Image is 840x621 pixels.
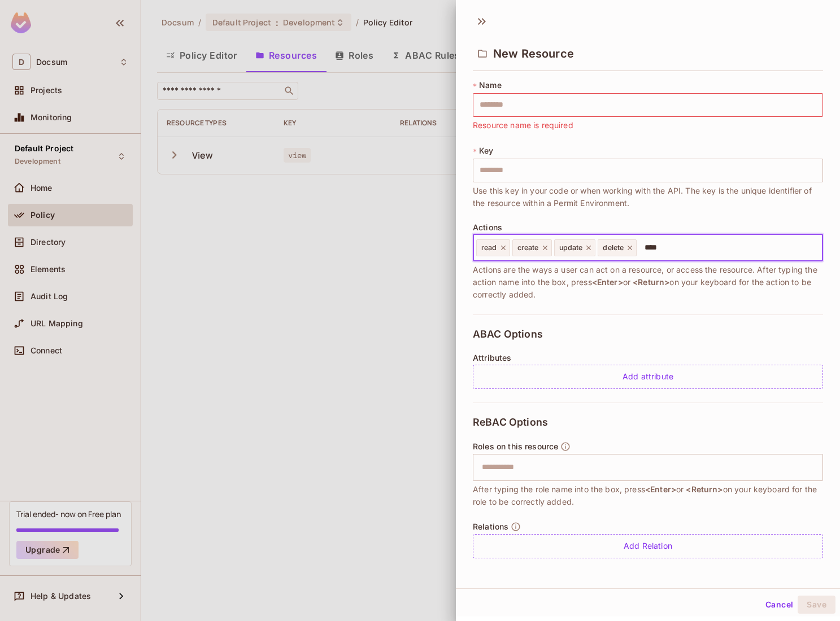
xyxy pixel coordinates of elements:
[559,243,583,252] span: update
[473,223,502,232] span: Actions
[493,47,574,60] span: New Resource
[473,329,543,340] span: ABAC Options
[554,239,596,256] div: update
[479,81,502,90] span: Name
[473,534,823,558] div: Add Relation
[473,185,823,209] span: Use this key in your code or when working with the API. The key is the unique identifier of the r...
[473,522,508,531] span: Relations
[473,365,823,389] div: Add attribute
[473,483,823,508] span: After typing the role name into the box, press or on your keyboard for the role to be correctly a...
[686,484,723,494] span: <Return>
[473,119,573,132] span: Resource name is required
[645,484,676,494] span: <Enter>
[481,243,497,252] span: read
[633,277,669,287] span: <Return>
[476,239,510,256] div: read
[473,442,558,451] span: Roles on this resource
[761,596,798,614] button: Cancel
[512,239,552,256] div: create
[798,596,835,614] button: Save
[473,353,512,362] span: Attributes
[517,243,539,252] span: create
[479,146,493,155] span: Key
[473,264,823,301] span: Actions are the ways a user can act on a resource, or access the resource. After typing the actio...
[598,239,637,256] div: delete
[473,417,548,428] span: ReBAC Options
[603,243,624,252] span: delete
[592,277,623,287] span: <Enter>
